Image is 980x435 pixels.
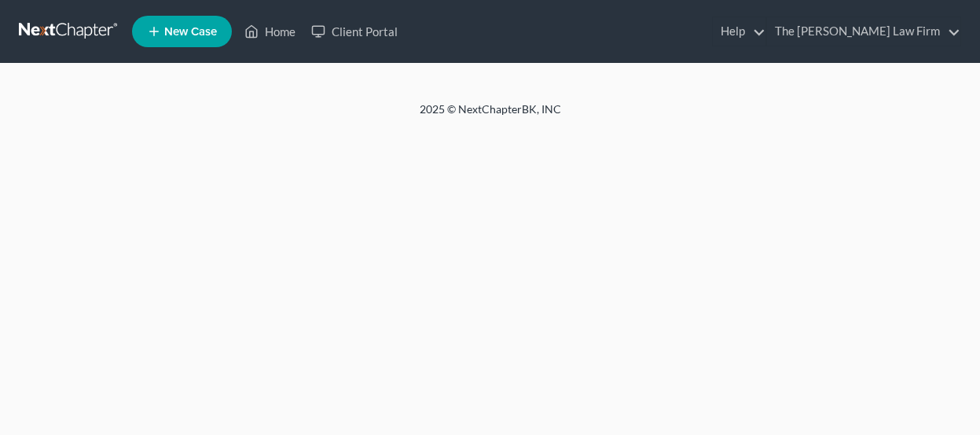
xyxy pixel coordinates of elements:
[237,17,303,46] a: Home
[42,101,938,130] div: 2025 © NextChapterBK, INC
[132,16,232,47] new-legal-case-button: New Case
[303,17,406,46] a: Client Portal
[767,17,960,46] a: The [PERSON_NAME] Law Firm
[713,17,765,46] a: Help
